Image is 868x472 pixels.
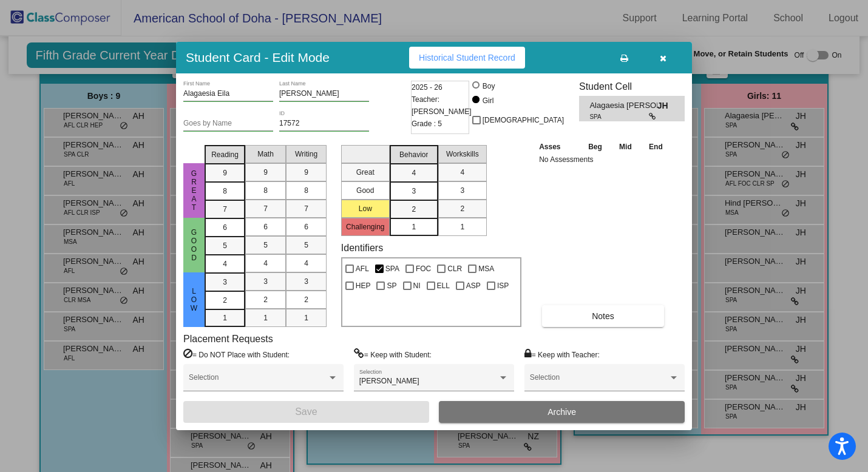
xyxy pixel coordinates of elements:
[304,240,308,251] span: 5
[385,261,399,276] span: SPA
[211,149,239,160] span: Reading
[482,81,495,92] div: Boy
[183,401,429,423] button: Save
[611,140,640,153] th: Mid
[589,99,657,112] span: Alagaesia [PERSON_NAME]
[483,113,564,127] span: [DEMOGRAPHIC_DATA]
[189,228,200,262] span: Good
[263,203,268,214] span: 7
[592,311,614,321] span: Notes
[263,240,268,251] span: 5
[387,278,396,293] span: SP
[186,50,330,65] h3: Student Card - Edit Mode
[416,261,431,276] span: FOC
[412,186,416,197] span: 3
[542,305,664,327] button: Notes
[223,240,227,251] span: 5
[412,93,472,118] span: Teacher: [PERSON_NAME]
[446,149,479,160] span: Workskills
[412,204,416,215] span: 2
[263,312,268,323] span: 1
[295,406,317,417] span: Save
[548,407,576,417] span: Archive
[304,312,308,323] span: 1
[359,377,419,385] span: [PERSON_NAME]
[399,149,428,160] span: Behavior
[304,276,308,287] span: 3
[524,348,600,360] label: = Keep with Teacher:
[497,278,509,293] span: ISP
[412,81,442,93] span: 2025 - 26
[183,120,273,128] input: goes by name
[183,348,290,360] label: = Do NOT Place with Student:
[640,140,672,153] th: End
[263,167,268,178] span: 9
[223,186,227,197] span: 8
[304,203,308,214] span: 7
[189,169,200,212] span: Great
[223,312,227,323] span: 1
[412,167,416,178] span: 4
[223,295,227,306] span: 2
[412,221,416,232] span: 1
[413,278,421,293] span: NI
[447,261,462,276] span: CLR
[304,294,308,305] span: 2
[419,53,515,62] span: Historical Student Record
[304,167,308,178] span: 9
[439,401,685,423] button: Archive
[263,185,268,196] span: 8
[295,149,317,160] span: Writing
[460,203,464,214] span: 2
[409,47,525,69] button: Historical Student Record
[536,153,671,166] td: No Assessments
[263,221,268,232] span: 6
[356,261,369,276] span: AFL
[223,258,227,269] span: 4
[263,258,268,269] span: 4
[223,204,227,215] span: 7
[263,294,268,305] span: 2
[304,221,308,232] span: 6
[412,118,442,130] span: Grade : 5
[263,276,268,287] span: 3
[460,185,464,196] span: 3
[304,258,308,269] span: 4
[223,167,227,178] span: 9
[536,140,580,153] th: Asses
[354,348,432,360] label: = Keep with Student:
[466,278,481,293] span: ASP
[657,99,674,112] span: JH
[580,140,611,153] th: Beg
[183,333,273,345] label: Placement Requests
[589,112,648,121] span: SPA
[482,95,494,106] div: Girl
[279,120,369,128] input: Enter ID
[189,287,200,312] span: Low
[460,221,464,232] span: 1
[460,167,464,178] span: 4
[579,81,685,92] h3: Student Cell
[341,242,383,254] label: Identifiers
[304,185,308,196] span: 8
[356,278,371,293] span: HEP
[223,222,227,233] span: 6
[257,149,274,160] span: Math
[437,278,450,293] span: ELL
[478,261,494,276] span: MSA
[223,277,227,288] span: 3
